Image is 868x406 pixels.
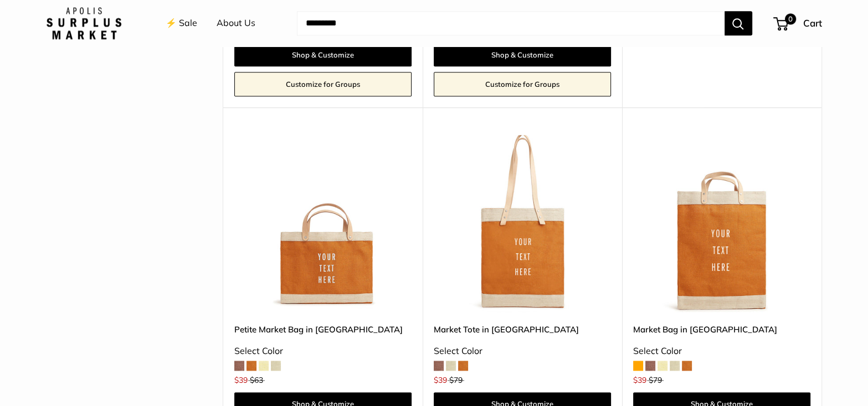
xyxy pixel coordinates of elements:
a: Petite Market Bag in [GEOGRAPHIC_DATA] [234,323,412,336]
img: Market Bag in Cognac [633,135,810,312]
a: Market Tote in [GEOGRAPHIC_DATA] [434,323,611,336]
span: 0 [784,13,795,24]
span: $63 [250,375,263,385]
span: $39 [633,375,646,385]
img: Market Tote in Cognac [434,135,611,312]
span: $79 [449,375,463,385]
a: Market Tote in CognacMarket Tote in Cognac [434,135,611,312]
a: Market Bag in CognacMarket Bag in Cognac [633,135,810,312]
div: Select Color [234,343,412,360]
span: Cart [803,17,822,29]
a: Shop & Customize [234,43,412,66]
button: Search [725,11,752,35]
img: Petite Market Bag in Cognac [234,135,412,312]
a: Shop & Customize [434,43,611,66]
a: Customize for Groups [234,72,412,96]
div: Select Color [434,343,611,360]
a: ⚡️ Sale [166,15,197,32]
img: Apolis: Surplus Market [47,7,121,39]
span: $39 [234,375,248,385]
a: About Us [217,15,255,32]
input: Search... [297,11,725,35]
span: $79 [649,375,662,385]
div: Select Color [633,343,810,360]
a: Customize for Groups [434,72,611,96]
a: 0 Cart [774,14,822,32]
a: Market Bag in [GEOGRAPHIC_DATA] [633,323,810,336]
a: Petite Market Bag in CognacPetite Market Bag in Cognac [234,135,412,312]
span: $39 [434,375,447,385]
